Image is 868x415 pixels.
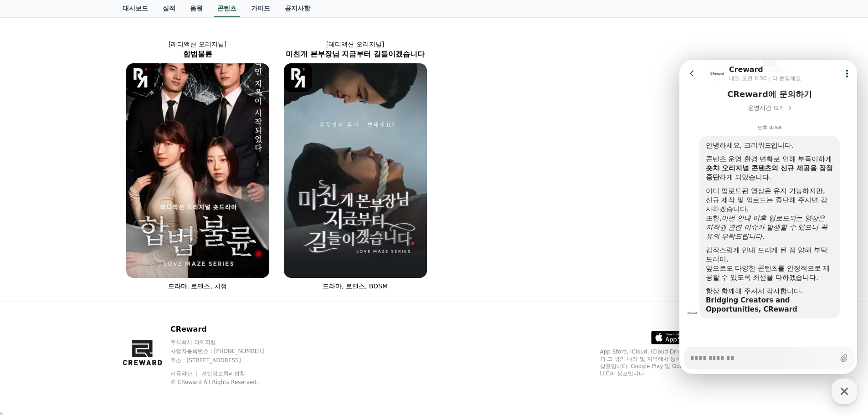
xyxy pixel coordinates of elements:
[600,348,746,377] p: App Store, iCloud, iCloud Drive 및 iTunes Store는 미국과 그 밖의 나라 및 지역에서 등록된 Apple Inc.의 서비스 상표입니다. Goo...
[170,379,282,386] p: © CReward All Rights Reserved.
[277,49,434,60] h2: 미친개 본부장님 지금부터 길들이겠습니다
[119,49,277,60] h2: 합법불륜
[284,63,313,92] img: [object Object] Logo
[170,324,282,335] p: CReward
[323,282,388,290] span: 드라마, 로맨스, BDSM
[119,32,277,298] a: [레디액션 오리지널] 합법불륜 합법불륜 [object Object] Logo 드라마, 로맨스, 치정
[277,40,434,49] p: [레디액션 오리지널]
[170,357,282,364] p: 주소 : [STREET_ADDRESS]
[277,32,434,298] a: [레디액션 오리지널] 미친개 본부장님 지금부터 길들이겠습니다 미친개 본부장님 지금부터 길들이겠습니다 [object Object] Logo 드라마, 로맨스, BDSM
[170,348,282,355] p: 사업자등록번호 : [PHONE_NUMBER]
[679,60,857,374] iframe: Channel chat
[119,40,277,49] p: [레디액션 오리지널]
[170,370,199,377] a: 이용약관
[168,282,227,290] span: 드라마, 로맨스, 치정
[126,63,155,92] img: [object Object] Logo
[284,63,427,278] img: 미친개 본부장님 지금부터 길들이겠습니다
[126,63,269,278] img: 합법불륜
[201,370,245,377] a: 개인정보처리방침
[170,338,282,346] p: 주식회사 와이피랩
